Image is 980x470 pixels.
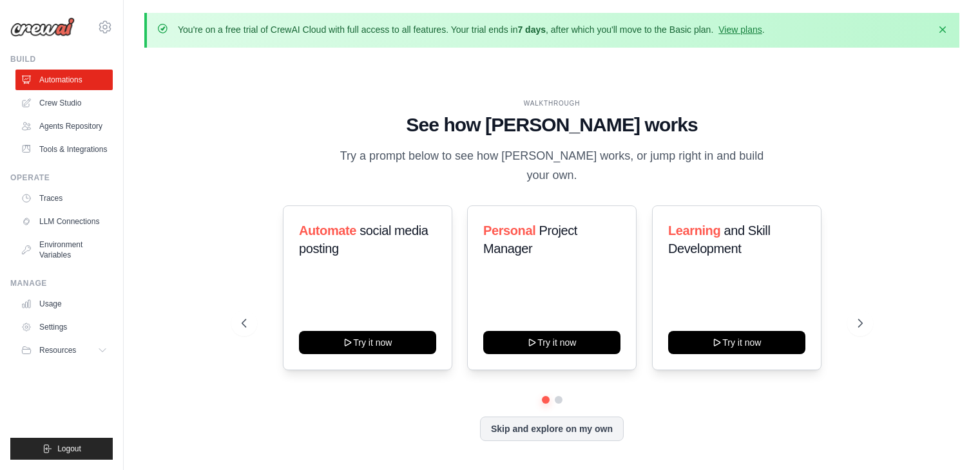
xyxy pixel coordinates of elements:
a: Environment Variables [15,234,113,265]
span: Automate [299,223,356,238]
span: Project Manager [483,223,577,256]
button: Try it now [668,331,805,354]
a: LLM Connections [15,211,113,232]
span: social media posting [299,223,428,256]
strong: 7 days [517,24,546,35]
a: Crew Studio [15,93,113,113]
iframe: Chat Widget [916,408,980,470]
button: Try it now [483,331,620,354]
div: WALKTHROUGH [242,99,863,108]
a: Agents Repository [15,116,113,136]
a: Automations [15,70,113,90]
button: Try it now [299,331,436,354]
a: Tools & Integrations [15,139,113,160]
div: Manage [10,278,113,288]
a: View plans [718,24,762,35]
img: Logo [10,17,75,37]
p: You're on a free trial of CrewAI Cloud with full access to all features. Your trial ends in , aft... [178,23,765,36]
h1: See how [PERSON_NAME] works [242,113,863,136]
div: Operate [10,173,113,183]
a: Usage [15,294,113,314]
div: Build [10,54,113,64]
button: Logout [10,438,113,460]
span: and Skill Development [668,223,770,256]
span: Logout [57,444,81,454]
button: Resources [15,340,113,361]
button: Skip and explore on my own [480,417,624,441]
a: Settings [15,317,113,337]
span: Personal [483,223,535,238]
a: Traces [15,188,113,209]
span: Learning [668,223,720,238]
p: Try a prompt below to see how [PERSON_NAME] works, or jump right in and build your own. [336,147,769,185]
span: Resources [39,345,76,355]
